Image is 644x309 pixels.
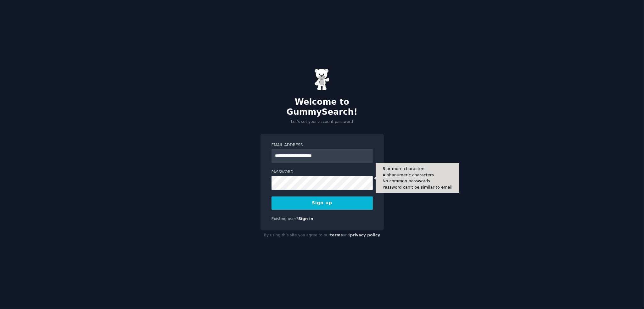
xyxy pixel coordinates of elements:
[260,97,384,117] h2: Welcome to GummySearch!
[272,217,299,221] span: Existing user?
[350,233,380,237] a: privacy policy
[272,142,373,148] label: Email Address
[298,217,313,221] a: Sign in
[330,233,343,237] a: terms
[272,196,373,210] button: Sign up
[260,119,384,125] p: Let's set your account password
[260,230,384,240] div: By using this site you agree to our and
[314,69,330,91] img: Gummy Bear
[272,169,373,175] label: Password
